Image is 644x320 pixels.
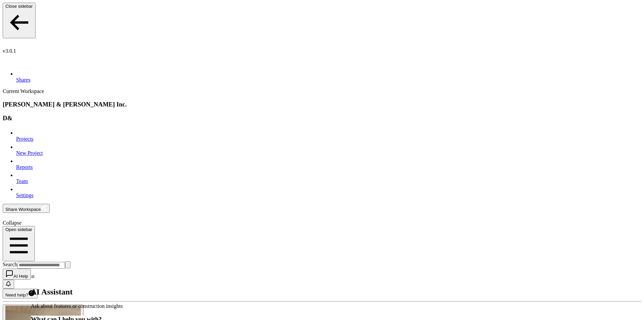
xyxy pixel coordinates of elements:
p: Current Workspace [3,88,641,94]
span: Open sidebar [5,227,32,232]
a: Shares [16,69,641,83]
div: Open AI AssistantAI AssistantAsk about features or construction insightsWhat can I help you with?... [3,269,641,280]
span: Projects [16,136,34,142]
label: Search [3,262,17,267]
button: Share Workspace [3,204,50,213]
button: Open sidebar [3,226,35,261]
p: Ask about features or construction insights [31,303,123,309]
img: rebrand.png [3,38,51,47]
span: Need help? [5,292,28,298]
span: New Project [16,150,43,156]
div: Oh geez...please don't... [3,48,641,54]
span: Reports [16,164,33,170]
a: Projects [16,128,641,142]
button: Need help? [3,289,38,299]
span: AI Help [13,274,28,279]
a: Team [16,170,641,184]
span: Close sidebar [5,4,33,9]
h3: [PERSON_NAME] & [PERSON_NAME] Inc. [3,101,641,108]
h2: AI Assistant [31,287,123,296]
a: New Project [16,142,641,156]
a: Settings [16,184,641,198]
span: Collapse [3,220,21,226]
span: Shares [16,77,31,83]
span: Share Workspace [5,207,41,212]
button: Search [65,261,70,268]
img: icon-white-rebrand.svg [3,54,10,62]
a: Reports [16,156,641,170]
button: Close sidebar [3,3,36,38]
h3: D& [3,115,641,122]
button: Open AI Assistant [3,269,31,280]
span: Settings [16,192,34,198]
span: Team [16,178,28,184]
